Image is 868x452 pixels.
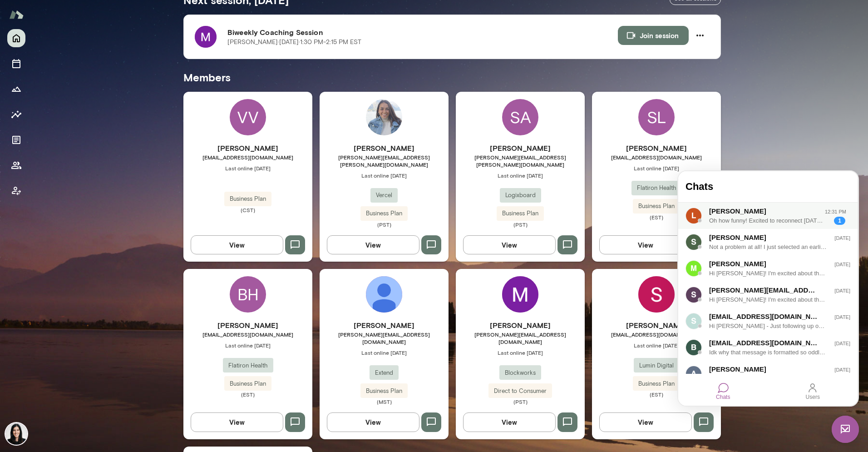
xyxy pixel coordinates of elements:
span: [DATE] [140,170,172,175]
div: SL [638,99,675,135]
img: Katrina Bilella [5,423,27,445]
div: [PERSON_NAME] [31,35,136,45]
img: Dani Berte [366,276,402,313]
span: Last online [DATE] [183,164,312,172]
img: Mikaela Kirby [502,276,538,313]
span: Last online [DATE] [320,172,449,179]
span: Business Plan [360,209,408,218]
div: [EMAIL_ADDRESS][DOMAIN_NAME] [31,167,140,177]
span: Business Plan [633,379,680,388]
button: View [191,235,283,254]
span: (PST) [320,221,449,228]
button: Join session [618,26,689,45]
div: Users [128,222,142,228]
div: Not a problem at all! I just selected an earlier time :) [31,71,149,80]
h6: [PERSON_NAME] [320,320,449,331]
span: (EST) [592,391,721,398]
span: Last online [DATE] [592,342,721,349]
button: View [191,412,283,432]
div: Hi [PERSON_NAME]! I'm excited about the potential of working together! A little about me — I’m a ... [31,98,149,107]
span: (EST) [592,214,721,221]
button: Documents [7,131,25,149]
p: [PERSON_NAME] · [DATE] · 1:30 PM-2:15 PM EST [227,38,361,47]
span: Vercel [370,191,398,200]
img: data:image/png;base64,iVBORw0KGgoAAAANSUhEUgAAAMgAAADICAYAAACtWK6eAAAMVklEQVR4AeydCXBV1RmA/wSkUK3... [7,168,24,184]
h6: [PERSON_NAME] [183,320,312,331]
button: Members [7,156,25,174]
span: [PERSON_NAME][EMAIL_ADDRESS][PERSON_NAME][DOMAIN_NAME] [456,154,585,168]
img: Stephanie Celeste [638,276,675,313]
span: (EST) [183,391,312,398]
div: Oh how funny! Excited to reconnect [DATE] then. Talk soon! [31,45,145,54]
span: Last online [DATE] [456,349,585,356]
span: Business Plan [497,209,544,218]
h4: Chats [7,10,172,21]
div: Chats [38,222,52,228]
button: View [327,412,419,432]
span: (PST) [456,398,585,405]
span: [DATE] [140,117,172,122]
h6: [PERSON_NAME] [456,143,585,154]
span: Last online [DATE] [592,164,721,172]
button: View [327,235,419,254]
button: Growth Plan [7,80,25,98]
div: Users [129,211,140,222]
img: data:image/png;base64,iVBORw0KGgoAAAANSUhEUgAAAMgAAADICAYAAACtWK6eAAAPzklEQVR4AeydiVfdxhXGr94DHjv... [7,142,24,158]
button: View [599,412,692,432]
span: 12:31 PM [136,38,168,43]
button: Home [7,29,25,47]
span: (PST) [456,221,585,228]
img: Mento [9,6,24,23]
span: [EMAIL_ADDRESS][DOMAIN_NAME] [592,331,721,338]
h6: [PERSON_NAME] [183,143,312,154]
img: data:image/png;base64,iVBORw0KGgoAAAANSUhEUgAAAMgAAADICAYAAACtWK6eAAANBklEQVR4AeydWY8cVxXHb/Xq3SZ... [7,89,24,105]
span: [EMAIL_ADDRESS][DOMAIN_NAME] [183,331,312,338]
span: Business Plan [360,387,408,396]
button: Insights [7,105,25,124]
div: Hi [PERSON_NAME] - Just following up on this! Let me know if you have any questions. Thanks! [31,150,149,159]
div: BH [230,276,266,313]
div: Chats [39,211,50,222]
button: View [463,235,556,254]
span: [EMAIL_ADDRESS][DOMAIN_NAME] [592,154,721,161]
span: Lumin Digital [634,361,679,370]
span: (CST) [183,206,312,214]
h6: [PERSON_NAME] [456,320,585,331]
img: data:image/png;base64,iVBORw0KGgoAAAANSUhEUgAAAMgAAADICAYAAACtWK6eAAAQAElEQVR4AeydC5hN5RrH392MS04... [7,115,24,132]
span: [PERSON_NAME][EMAIL_ADDRESS][PERSON_NAME][DOMAIN_NAME] [320,154,449,168]
span: Business Plan [633,202,680,211]
span: Blockworks [499,368,541,377]
span: Logixboard [500,191,541,200]
span: Business Plan [224,194,271,204]
div: VV [230,99,266,135]
span: Last online [DATE] [456,172,585,179]
span: Business Plan [224,379,271,388]
img: data:image/png;base64,iVBORw0KGgoAAAANSUhEUgAAAMgAAADICAYAAACtWK6eAAAGtElEQVR4AezTvaokVRSG4eII6nD... [7,36,24,53]
button: Client app [7,182,25,200]
h6: [PERSON_NAME] [592,320,721,331]
div: [PERSON_NAME][EMAIL_ADDRESS][PERSON_NAME][DOMAIN_NAME] [31,114,140,124]
div: [PERSON_NAME] [31,88,140,98]
span: 1 [156,45,167,54]
span: (MST) [320,398,449,405]
h6: [PERSON_NAME] [320,143,449,154]
span: Direct to Consumer [488,387,552,396]
span: [DATE] [140,196,172,201]
span: Extend [370,368,399,377]
span: [DATE] [140,65,172,70]
div: Idk why that message is formatted so oddly!! Sorry about that! [31,177,149,186]
div: SA [502,99,538,135]
button: View [599,235,692,254]
span: Flatiron Health [631,184,682,193]
img: Amanda Tarkenton [366,99,402,135]
h6: [PERSON_NAME] [592,143,721,154]
div: [PERSON_NAME] [31,193,140,203]
button: View [463,412,556,432]
div: Hi [PERSON_NAME]! I'm excited about the potential of working together! A little about me — I’m a ... [31,124,149,133]
span: Last online [DATE] [183,342,312,349]
span: [DATE] [140,144,172,149]
img: data:image/png;base64,iVBORw0KGgoAAAANSUhEUgAAAMgAAADICAYAAACtWK6eAAANu0lEQVR4AeydSXAVxxnH+z0wYPZ... [7,194,24,211]
div: [EMAIL_ADDRESS][DOMAIN_NAME] [31,140,140,150]
img: data:image/png;base64,iVBORw0KGgoAAAANSUhEUgAAAMgAAADICAYAAACtWK6eAAAQAElEQVR4AeydB3wVVRbGz0NKUEB... [7,63,24,79]
span: [PERSON_NAME][EMAIL_ADDRESS][DOMAIN_NAME] [320,331,449,345]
